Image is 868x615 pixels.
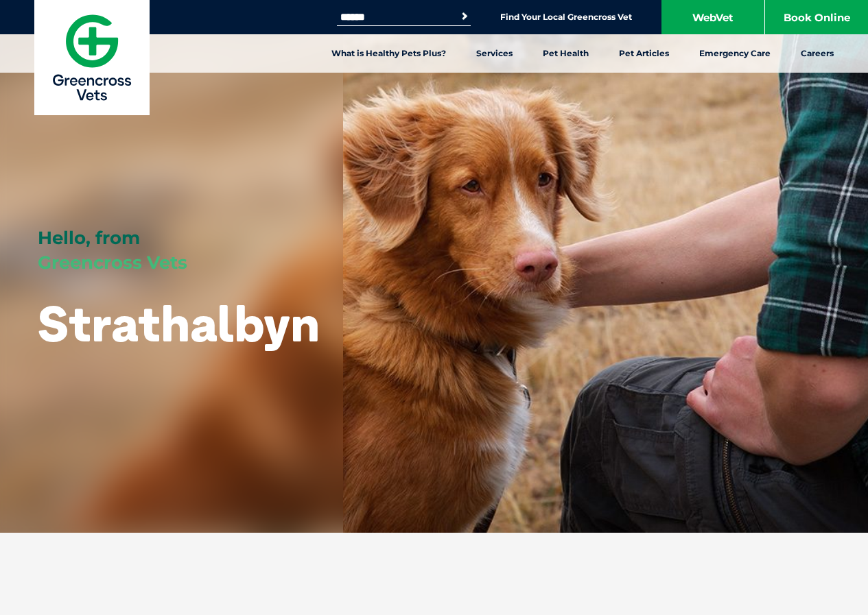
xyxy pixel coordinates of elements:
a: Services [461,34,528,73]
span: Hello, from [38,227,140,249]
a: What is Healthy Pets Plus? [316,34,461,73]
h1: Strathalbyn [38,296,320,350]
a: Careers [786,34,849,73]
a: Pet Health [528,34,604,73]
button: Search [458,10,471,23]
a: Find Your Local Greencross Vet [500,12,632,23]
a: Pet Articles [604,34,684,73]
a: Emergency Care [684,34,786,73]
span: Greencross Vets [38,252,187,274]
